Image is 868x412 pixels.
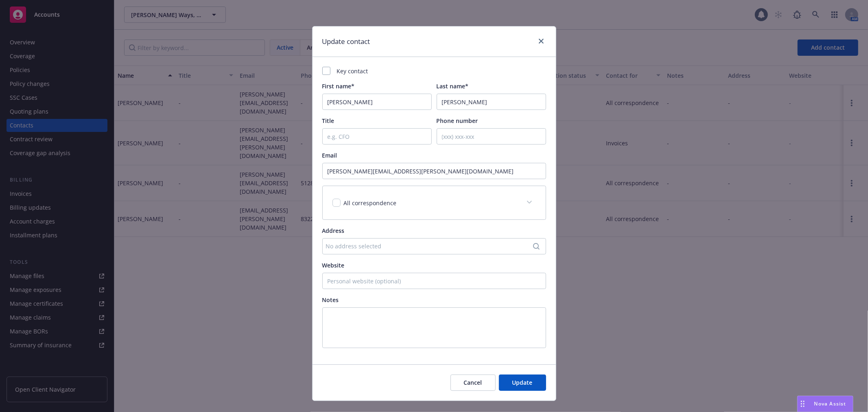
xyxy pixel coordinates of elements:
div: Drag to move [798,396,808,412]
input: First Name [322,94,432,110]
span: Title [322,117,335,125]
input: Personal website (optional) [322,273,546,289]
span: Notes [322,296,339,304]
span: Address [322,227,345,234]
div: All correspondence [323,186,546,219]
span: Update [512,379,533,386]
button: Update [499,375,546,391]
span: Website [322,261,345,269]
div: No address selected [326,242,534,250]
input: (xxx) xxx-xxx [437,128,546,145]
h1: Update contact [322,36,370,47]
button: Cancel [450,375,496,391]
input: e.g. CFO [322,128,432,145]
span: Nova Assist [814,400,846,407]
span: Last name* [437,82,469,90]
button: No address selected [322,238,546,254]
span: First name* [322,82,355,90]
span: Phone number [437,117,478,125]
svg: Search [533,243,540,250]
span: Cancel [464,379,482,386]
a: close [536,36,546,46]
input: example@email.com [322,163,546,179]
button: Nova Assist [797,396,853,412]
span: Email [322,151,337,159]
span: All correspondence [344,199,397,207]
input: Last Name [437,94,546,110]
div: Key contact [322,67,546,75]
